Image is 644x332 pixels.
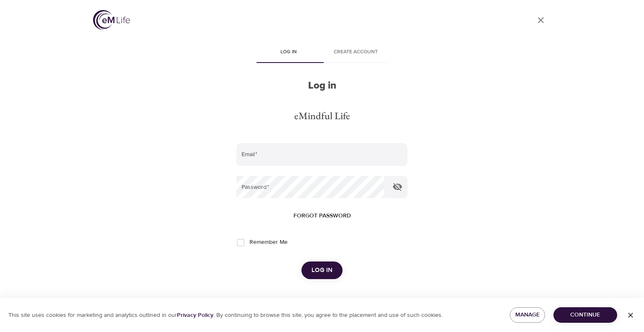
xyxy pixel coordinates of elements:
[312,265,332,276] span: Log in
[177,311,213,319] a: Privacy Policy
[260,48,317,57] span: Log in
[236,43,408,63] div: disabled tabs example
[531,10,551,30] a: close
[293,211,351,221] span: Forgot password
[93,10,130,30] img: logo
[510,307,545,323] button: Manage
[314,296,330,306] div: OR
[249,238,288,247] span: Remember Me
[560,310,610,320] span: Continue
[301,261,343,279] button: Log in
[294,109,350,123] div: eMindful Life
[327,48,384,57] span: Create account
[236,80,408,92] h2: Log in
[290,208,354,224] button: Forgot password
[517,310,538,320] span: Manage
[553,307,617,323] button: Continue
